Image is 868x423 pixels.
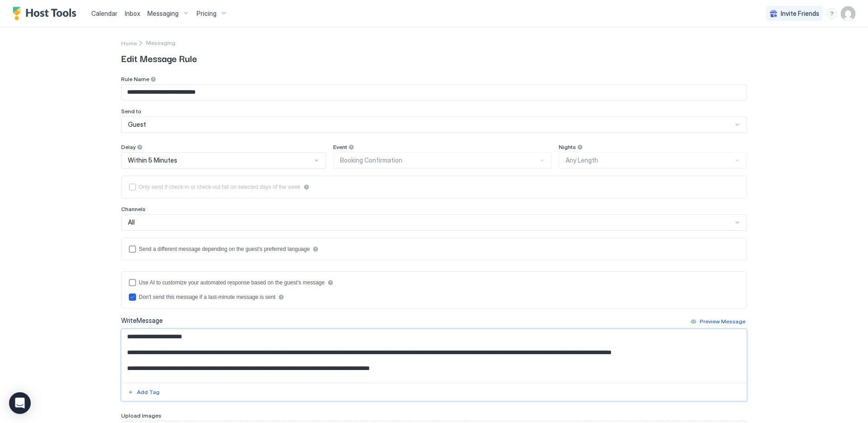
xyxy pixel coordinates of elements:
[121,206,146,212] span: Channels
[121,40,137,47] span: Home
[781,10,819,18] span: Invite Friends
[333,144,347,150] span: Event
[139,279,325,286] div: Use AI to customize your automated response based on the guest's message
[91,9,118,18] a: Calendar
[128,120,146,129] span: Guest
[128,156,177,164] span: Within 5 Minutes
[9,392,31,414] div: Open Intercom Messenger
[826,8,837,19] div: menu
[121,316,163,325] div: Write Message
[559,144,576,150] span: Nights
[129,293,739,301] div: disableIfLastMinute
[147,10,179,18] span: Messaging
[121,38,137,48] a: Home
[700,317,745,326] div: Preview Message
[197,10,217,18] span: Pricing
[122,85,746,100] input: Input Field
[121,38,137,48] div: Breadcrumb
[125,9,140,18] a: Inbox
[125,10,140,17] span: Inbox
[121,108,142,115] span: Send to
[121,144,136,150] span: Delay
[121,51,747,65] span: Edit Message Rule
[139,184,301,190] div: Only send if check-in or check-out fall on selected days of the week
[129,245,739,253] div: languagesEnabled
[121,76,149,82] span: Rule Name
[129,279,739,286] div: useAI
[139,294,275,300] div: Don't send this message if a last-minute message is sent
[129,183,739,191] div: isLimited
[128,218,135,226] span: All
[139,246,310,252] div: Send a different message depending on the guest's preferred language
[841,6,855,21] div: User profile
[146,39,175,46] div: Breadcrumb
[127,387,161,398] button: Add Tag
[13,7,80,20] a: Host Tools Logo
[122,329,746,383] textarea: Input Field
[121,412,161,419] span: Upload Images
[137,388,160,396] div: Add Tag
[689,316,747,327] button: Preview Message
[146,39,175,46] span: Messaging
[91,10,118,17] span: Calendar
